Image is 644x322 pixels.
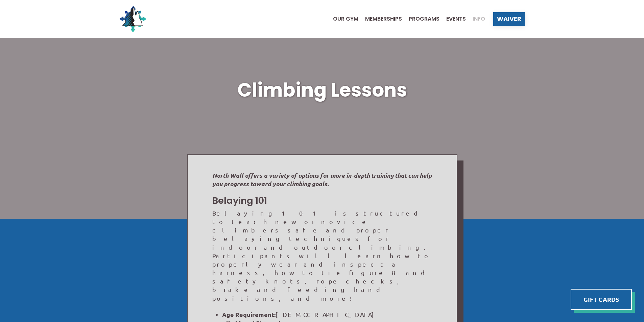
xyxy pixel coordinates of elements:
strong: Age Requirement: [222,311,276,318]
h2: Belaying 101 [212,194,432,207]
span: Info [473,16,485,22]
span: Our Gym [333,16,358,22]
span: Events [446,16,466,22]
li: [DEMOGRAPHIC_DATA] ​ [222,310,432,319]
p: Belaying 101 is structured to teach new or novice climbers safe and proper belaying techniques fo... [212,209,432,302]
a: Info [466,16,485,22]
a: Programs [402,16,439,22]
img: North Wall Logo [119,5,146,32]
a: Our Gym [326,16,358,22]
h1: Climbing Lessons [119,77,525,104]
a: Memberships [358,16,402,22]
a: Waiver [493,12,525,26]
a: Events [439,16,466,22]
span: Waiver [497,16,521,22]
strong: North Wall offers a variety of options for more in-depth training that can help you progress towa... [212,171,432,188]
span: Programs [409,16,439,22]
span: Memberships [365,16,402,22]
